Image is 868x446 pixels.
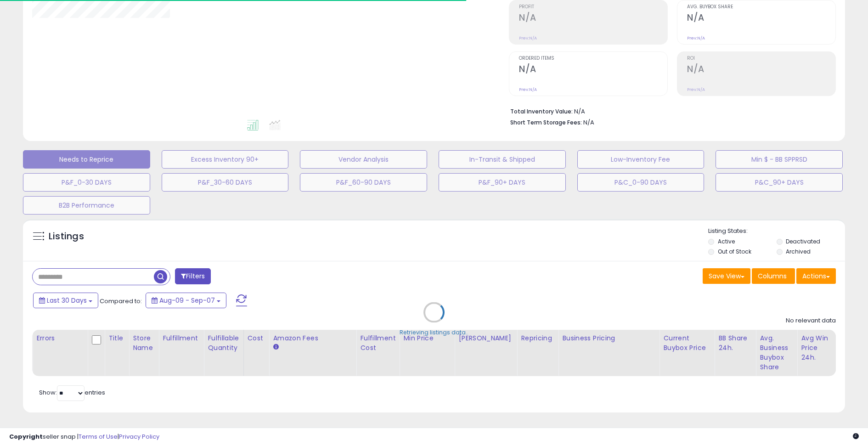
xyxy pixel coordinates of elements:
a: Privacy Policy [119,432,159,441]
button: P&F_30-60 DAYS [162,173,289,192]
div: seller snap | | [9,433,159,441]
button: Low-Inventory Fee [577,150,705,169]
li: N/A [510,105,829,116]
button: P&F_90+ DAYS [439,173,566,192]
h2: N/A [519,64,667,76]
small: Prev: N/A [687,87,705,92]
button: B2B Performance [23,196,150,215]
span: Ordered Items [519,56,667,61]
button: In-Transit & Shipped [439,150,566,169]
span: ROI [687,56,835,61]
small: Prev: N/A [687,35,705,41]
small: Prev: N/A [519,87,537,92]
span: Profit [519,5,667,10]
div: Retrieving listings data.. [400,328,468,337]
button: Excess Inventory 90+ [162,150,289,169]
b: Short Term Storage Fees: [510,119,582,126]
span: Avg. Buybox Share [687,5,835,10]
button: P&F_0-30 DAYS [23,173,150,192]
button: P&C_0-90 DAYS [577,173,705,192]
button: P&F_60-90 DAYS [300,173,427,192]
button: Min $ - BB SPPRSD [716,150,843,169]
b: Total Inventory Value: [510,107,573,115]
h2: N/A [687,12,835,25]
button: Vendor Analysis [300,150,427,169]
button: Needs to Reprice [23,150,150,169]
strong: Copyright [9,432,43,441]
small: Prev: N/A [519,35,537,41]
h2: N/A [687,64,835,76]
button: P&C_90+ DAYS [716,173,843,192]
span: N/A [583,118,594,127]
h2: N/A [519,12,667,25]
a: Terms of Use [79,432,118,441]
